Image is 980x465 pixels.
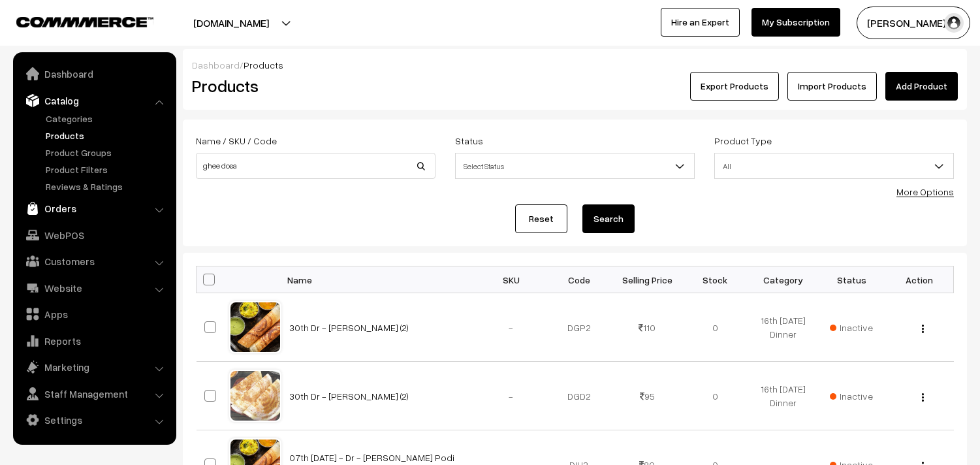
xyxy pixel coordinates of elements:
[16,197,172,220] a: Orders
[922,325,924,333] img: Menu
[455,153,695,179] span: Select Status
[751,8,840,37] a: My Subscription
[830,389,873,403] span: Inactive
[857,7,970,39] button: [PERSON_NAME] s…
[148,7,315,39] button: [DOMAIN_NAME]
[289,322,409,333] a: 30th Dr - [PERSON_NAME] (2)
[681,362,749,430] td: 0
[817,266,885,293] th: Status
[787,72,877,101] a: Import Products
[16,276,172,300] a: Website
[192,58,958,72] div: /
[714,134,772,148] label: Product Type
[42,180,172,193] a: Reviews & Ratings
[750,266,817,293] th: Category
[289,391,409,402] a: 30th Dr - [PERSON_NAME] (2)
[681,266,749,293] th: Stock
[750,293,817,362] td: 16th [DATE] Dinner
[714,153,954,179] span: All
[16,329,172,353] a: Reports
[582,204,635,233] button: Search
[16,62,172,86] a: Dashboard
[885,266,953,293] th: Action
[944,13,964,33] img: user
[244,59,283,71] span: Products
[515,204,567,233] a: Reset
[281,266,477,293] th: Name
[16,382,172,406] a: Staff Management
[690,72,779,101] button: Export Products
[16,17,153,27] img: COMMMERCE
[477,266,545,293] th: SKU
[922,393,924,402] img: Menu
[681,293,749,362] td: 0
[16,408,172,432] a: Settings
[545,266,613,293] th: Code
[456,155,694,178] span: Select Status
[715,155,953,178] span: All
[16,249,172,273] a: Customers
[192,76,434,96] h2: Products
[16,13,131,29] a: COMMMERCE
[192,59,240,71] a: Dashboard
[196,134,277,148] label: Name / SKU / Code
[42,129,172,142] a: Products
[661,8,740,37] a: Hire an Expert
[750,362,817,430] td: 16th [DATE] Dinner
[545,362,613,430] td: DGD2
[16,302,172,326] a: Apps
[196,153,435,179] input: Name / SKU / Code
[830,321,873,334] span: Inactive
[896,186,954,197] a: More Options
[613,293,681,362] td: 110
[16,223,172,247] a: WebPOS
[455,134,483,148] label: Status
[477,293,545,362] td: -
[16,89,172,112] a: Catalog
[42,163,172,176] a: Product Filters
[885,72,958,101] a: Add Product
[613,266,681,293] th: Selling Price
[477,362,545,430] td: -
[42,112,172,125] a: Categories
[613,362,681,430] td: 95
[42,146,172,159] a: Product Groups
[545,293,613,362] td: DGP2
[16,355,172,379] a: Marketing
